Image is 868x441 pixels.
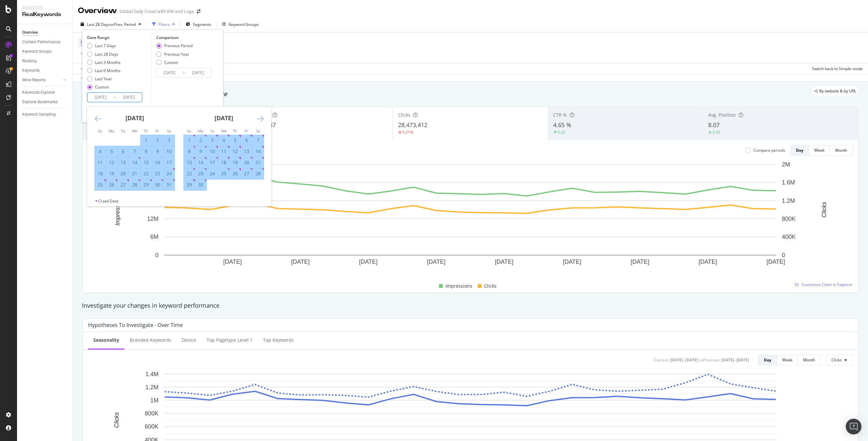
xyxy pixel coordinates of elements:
[184,179,195,190] td: Selected. Sunday, June 29, 2025
[708,121,720,129] span: 8.07
[93,337,119,343] div: Seasonality
[141,137,152,144] div: 1
[241,168,253,179] td: Selected. Friday, June 27, 2025
[156,43,193,48] div: Previous Period
[233,128,237,133] small: Th
[163,146,175,157] td: Selected. Saturday, May 10, 2025
[141,179,152,190] td: Selected. Thursday, May 29, 2025
[156,35,213,40] div: Comparison
[163,170,175,177] div: 24
[88,161,853,275] svg: A chart.
[152,182,163,188] div: 30
[764,357,771,363] div: Day
[149,19,178,29] button: Filters
[129,157,141,168] td: Selected. Wednesday, May 14, 2025
[145,410,159,417] text: 800K
[207,337,253,343] div: Top pagetype Level 1
[359,259,378,265] text: [DATE]
[218,135,230,146] td: Selected. Wednesday, June 4, 2025
[241,137,252,144] div: 6
[215,114,233,122] strong: [DATE]
[182,337,196,343] div: Device
[207,168,218,179] td: Selected. Tuesday, June 24, 2025
[245,128,248,133] small: Fr
[106,148,117,155] div: 5
[831,357,842,363] span: Clicks
[95,51,118,57] div: Last 28 Days
[195,168,207,179] td: Selected. Monday, June 23, 2025
[118,148,129,155] div: 6
[241,170,252,177] div: 27
[184,170,195,177] div: 22
[207,157,218,168] td: Selected. Tuesday, June 17, 2025
[164,43,193,48] div: Previous Period
[22,67,68,74] a: Keywords
[144,128,148,133] small: Th
[253,157,264,168] td: Selected. Saturday, June 21, 2025
[95,146,106,157] td: Selected. Sunday, May 4, 2025
[814,147,824,153] div: Week
[263,337,294,343] div: Top Keywords
[766,259,785,265] text: [DATE]
[257,115,264,123] div: Move forward to switch to the next month.
[129,146,141,157] td: Selected. Wednesday, May 7, 2025
[78,50,104,58] button: Add Filter
[782,216,796,222] text: 800K
[398,121,427,129] span: 28,473,412
[22,39,68,46] a: Content Performance
[156,128,159,133] small: Fr
[195,135,207,146] td: Selected. Monday, June 2, 2025
[219,19,261,29] button: Keyword Groups
[147,216,159,222] text: 12M
[812,86,859,96] div: legacy label
[241,157,253,168] td: Selected. Friday, June 20, 2025
[253,146,264,157] td: Selected. Saturday, June 14, 2025
[95,84,109,90] div: Custom
[777,355,798,365] button: Week
[253,168,264,179] td: Selected. Saturday, June 28, 2025
[163,159,175,166] div: 17
[106,157,118,168] td: Selected. Monday, May 12, 2025
[118,170,129,177] div: 20
[184,137,195,144] div: 1
[159,22,170,27] div: Filters
[790,145,809,156] button: Day
[821,202,827,218] text: Clicks
[163,148,175,155] div: 10
[95,148,106,155] div: 4
[291,259,310,265] text: [DATE]
[22,77,46,84] div: More Reports
[22,111,68,118] a: Keyword Sampling
[557,129,565,135] div: 0.32
[22,67,40,74] div: Keywords
[195,148,206,155] div: 9
[484,282,497,290] span: Clicks
[782,179,795,186] text: 1.6M
[218,168,230,179] td: Selected. Wednesday, June 25, 2025
[94,115,101,123] div: Move backward to switch to the previous month.
[87,84,121,90] div: Custom
[106,159,117,166] div: 12
[798,355,821,365] button: Month
[846,419,861,434] div: Open Intercom Messenger
[782,198,795,204] text: 1.2M
[184,148,195,155] div: 8
[106,179,118,190] td: Selected. Monday, May 26, 2025
[230,168,241,179] td: Selected. Thursday, June 26, 2025
[218,137,229,144] div: 4
[95,76,112,82] div: Last Year
[106,146,118,157] td: Selected. Monday, May 5, 2025
[197,9,200,14] div: arrow-right-arrow-left
[141,135,152,146] td: Selected. Thursday, May 1, 2025
[230,148,241,155] div: 12
[195,137,206,144] div: 2
[241,135,253,146] td: Selected. Friday, June 6, 2025
[155,252,159,259] text: 0
[106,182,117,188] div: 26
[129,148,140,155] div: 7
[835,147,847,153] div: Month
[157,68,183,77] input: Start Date
[803,357,815,363] div: Month
[563,259,581,265] text: [DATE]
